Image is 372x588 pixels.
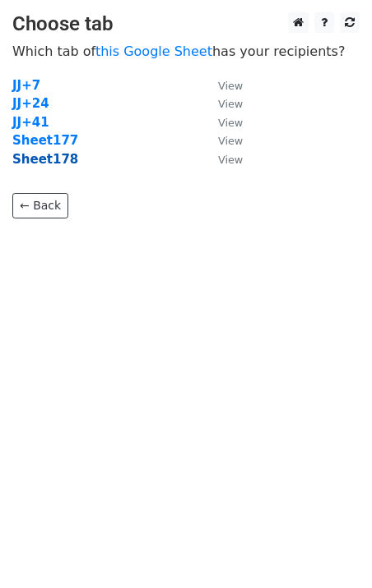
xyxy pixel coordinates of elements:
[218,80,243,92] small: View
[202,152,243,167] a: View
[218,135,243,147] small: View
[12,193,68,218] a: ← Back
[12,133,78,148] a: Sheet177
[218,98,243,110] small: View
[218,154,243,166] small: View
[12,152,78,167] a: Sheet178
[202,115,243,130] a: View
[202,78,243,93] a: View
[12,43,360,60] p: Which tab of has your recipients?
[202,96,243,111] a: View
[218,117,243,129] small: View
[12,78,40,93] a: JJ+7
[290,509,372,588] iframe: Chat Widget
[95,44,212,59] a: this Google Sheet
[12,115,49,130] a: JJ+41
[12,12,360,36] h3: Choose tab
[202,133,243,148] a: View
[12,96,49,111] a: JJ+24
